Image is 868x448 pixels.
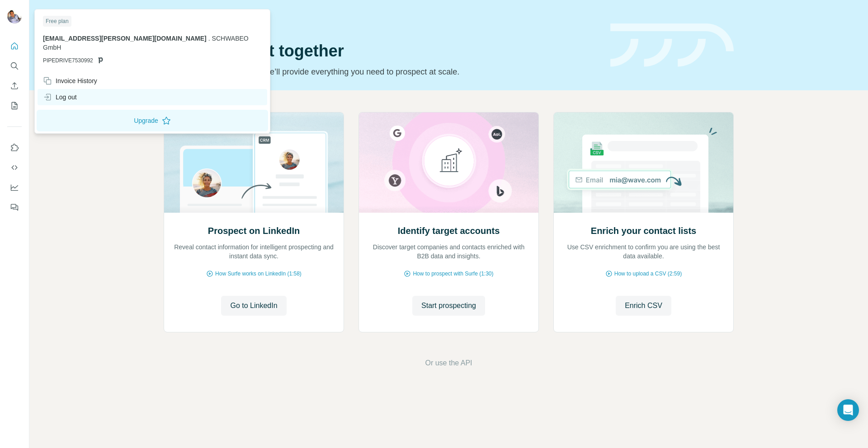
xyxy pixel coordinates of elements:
img: Identify target accounts [359,112,539,213]
p: Use CSV enrichment to confirm you are using the best data available. [563,243,724,261]
button: Go to LinkedIn [221,296,286,316]
p: Pick your starting point and we’ll provide everything you need to prospect at scale. [164,65,599,78]
div: Log out [43,93,77,102]
button: Enrich CSV [7,78,22,94]
p: Discover target companies and contacts enriched with B2B data and insights. [368,243,529,261]
button: Quick start [7,38,22,54]
div: Invoice History [43,76,97,85]
button: Feedback [7,199,22,215]
span: [EMAIL_ADDRESS][PERSON_NAME][DOMAIN_NAME] [43,35,207,42]
button: Or use the API [425,358,472,369]
div: Open Intercom Messenger [837,399,859,421]
img: banner [610,23,734,67]
p: Reveal contact information for intelligent prospecting and instant data sync. [173,243,335,261]
h1: Let’s prospect together [164,42,599,60]
h2: Prospect on LinkedIn [208,224,300,237]
button: Start prospecting [412,296,485,316]
button: Upgrade [37,110,268,131]
div: Free plan [43,16,71,27]
img: Enrich your contact lists [553,112,734,213]
span: Start prospecting [421,300,476,311]
button: Use Surfe API [7,159,22,176]
span: How to upload a CSV (2:59) [614,270,682,278]
button: Search [7,58,22,74]
h2: Enrich your contact lists [591,224,696,237]
button: My lists [7,98,22,114]
div: Quick start [164,17,599,26]
button: Use Surfe on LinkedIn [7,140,22,156]
h2: Identify target accounts [398,224,500,237]
span: Enrich CSV [625,300,662,311]
span: PIPEDRIVE7530992 [43,56,93,65]
span: How to prospect with Surfe (1:30) [413,270,493,278]
button: Dashboard [7,179,22,196]
span: How Surfe works on LinkedIn (1:58) [215,270,302,278]
span: . [208,35,210,42]
img: Prospect on LinkedIn [164,112,344,213]
button: Enrich CSV [616,296,671,316]
span: Go to LinkedIn [230,300,277,311]
span: SCHWABEO GmbH [43,35,249,51]
img: Avatar [7,9,22,23]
